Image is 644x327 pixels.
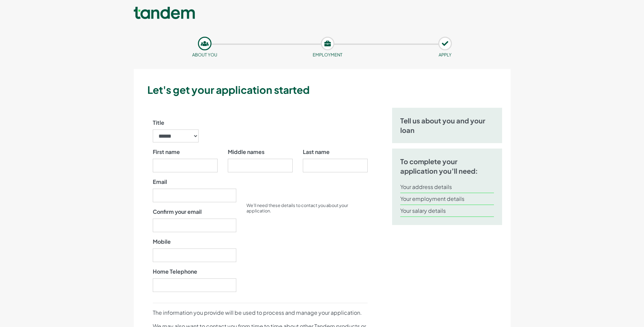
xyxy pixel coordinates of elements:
[228,148,264,156] label: Middle names
[153,148,180,156] label: First name
[400,181,494,193] li: Your address details
[313,52,343,57] small: Employment
[153,119,164,127] label: Title
[400,193,494,205] li: Your employment details
[439,52,452,57] small: APPLY
[303,148,330,156] label: Last name
[153,208,202,216] label: Confirm your email
[400,205,494,217] li: Your salary details
[192,52,217,57] small: About you
[400,157,494,176] h5: To complete your application you’ll need:
[153,309,368,317] p: The information you provide will be used to process and manage your application.
[153,238,171,246] label: Mobile
[400,116,494,135] h5: Tell us about you and your loan
[153,268,197,276] label: Home Telephone
[246,203,348,213] small: We’ll need these details to contact you about your application.
[153,178,167,186] label: Email
[147,83,508,97] h3: Let's get your application started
